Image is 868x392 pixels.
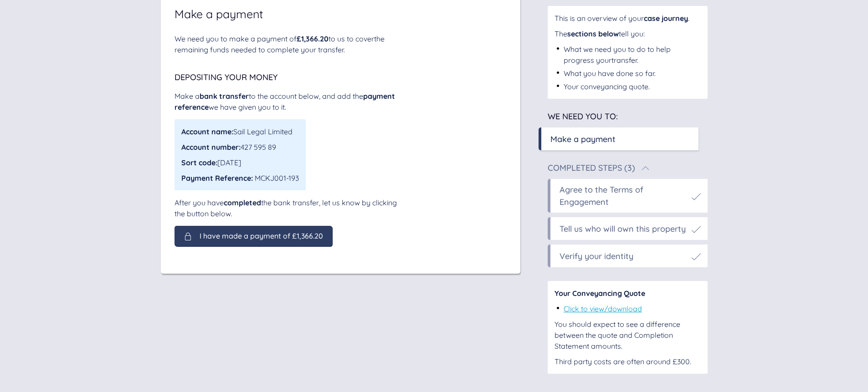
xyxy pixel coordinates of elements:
[181,143,241,152] span: Account number:
[181,126,299,137] div: Sail Legal Limited
[555,28,701,39] div: The tell you:
[175,91,402,112] div: Make a to the account below, and add the we have given you to it.
[564,68,656,79] div: What you have done so far.
[181,157,299,168] div: [DATE]
[181,158,217,167] span: Sort code:
[567,29,619,38] span: sections below
[297,34,329,43] span: £1,366.20
[181,127,233,136] span: Account name:
[181,173,253,183] span: Payment Reference:
[175,8,263,20] span: Make a payment
[564,304,642,313] a: Click to view/download
[200,92,249,101] span: bank transfer
[224,198,261,207] span: completed
[555,289,645,298] span: Your Conveyancing Quote
[644,14,688,23] span: case journey
[200,232,323,240] span: I have made a payment of £1,366.20
[175,72,277,82] span: Depositing your money
[560,183,687,208] div: Agree to the Terms of Engagement
[181,173,299,183] div: MCKJ001-193
[548,164,635,172] div: Completed Steps (3)
[175,33,402,55] div: We need you to make a payment of to us to cover the remaining funds needed to complete your trans...
[555,13,701,24] div: This is an overview of your .
[548,111,618,122] span: We need you to:
[560,223,686,235] div: Tell us who will own this property
[181,142,299,153] div: 427 595 89
[555,356,701,367] div: Third party costs are often around £300.
[564,81,650,92] div: Your conveyancing quote.
[564,44,701,66] div: What we need you to do to help progress your transfer .
[550,133,616,145] div: Make a payment
[555,319,701,351] div: You should expect to see a difference between the quote and Completion Statement amounts.
[175,197,402,219] div: After you have the bank transfer, let us know by clicking the button below.
[560,250,633,262] div: Verify your identity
